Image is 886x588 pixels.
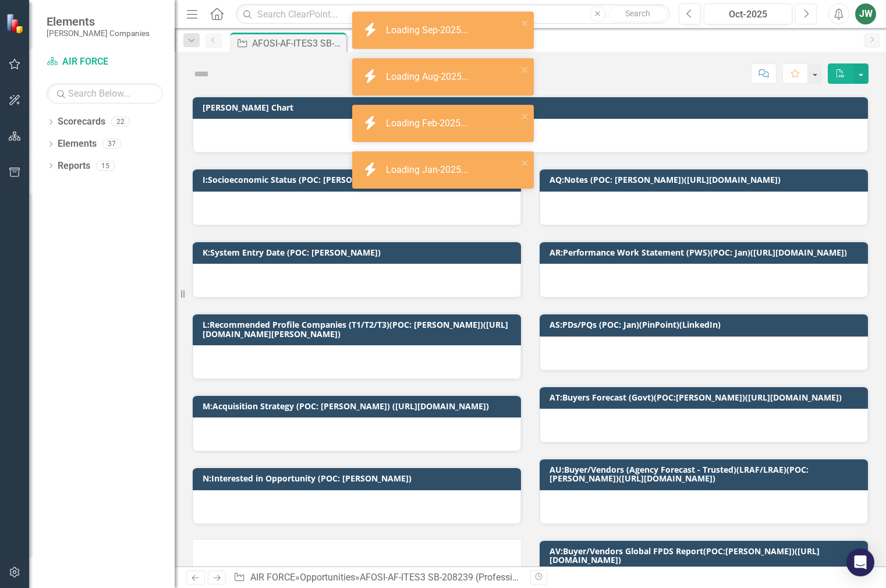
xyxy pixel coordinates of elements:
[704,3,792,24] button: Oct-2025
[47,83,163,104] input: Search Below...
[58,160,90,173] a: Reports
[111,117,130,127] div: 22
[203,320,515,338] h3: L:Recommended Profile Companies (T1/T2/T3)(POC: [PERSON_NAME])([URL][DOMAIN_NAME][PERSON_NAME])
[203,402,515,410] h3: M:Acquisition Strategy (POC: [PERSON_NAME]) ([URL][DOMAIN_NAME])
[609,6,667,22] button: Search
[521,156,529,169] button: close
[855,3,876,24] button: JW
[250,572,295,583] a: AIR FORCE
[521,109,529,123] button: close
[386,70,472,84] div: Loading Aug-2025...
[360,572,616,583] div: AFOSI-AF-ITES3 SB-208239 (Professional IT Support Services)
[252,36,343,51] div: AFOSI-AF-ITES3 SB-208239 (Professional IT Support Services)
[550,465,862,483] h3: AU:Buyer/Vendors (Agency Forecast - Trusted)(LRAF/LRAE)(POC:[PERSON_NAME])([URL][DOMAIN_NAME])
[47,55,163,69] a: AIR FORCE
[192,65,211,83] img: Not Defined
[233,571,522,585] div: » »
[846,548,874,576] div: Open Intercom Messenger
[386,164,471,177] div: Loading Jan-2025...
[102,139,121,149] div: 37
[47,15,150,29] span: Elements
[47,29,150,38] small: [PERSON_NAME] Companies
[708,8,788,22] div: Oct-2025
[550,248,862,257] h3: AR:Performance Work Statement (PWS)(POC: Jan)([URL][DOMAIN_NAME])
[386,117,470,130] div: Loading Feb-2025...
[203,103,862,112] h3: [PERSON_NAME] Chart
[203,474,515,483] h3: N:Interested in Opportunity (POC: [PERSON_NAME])
[550,320,862,329] h3: AS:PDs/PQs (POC: Jan)(PinPoint)(LinkedIn)
[550,175,862,184] h3: AQ:Notes (POC: [PERSON_NAME])([URL][DOMAIN_NAME])
[203,175,515,184] h3: I:Socioeconomic Status (POC: [PERSON_NAME]) ([URL][DOMAIN_NAME])
[625,9,650,18] span: Search
[521,16,529,30] button: close
[58,115,105,129] a: Scorecards
[6,13,26,33] img: ClearPoint Strategy
[550,393,862,402] h3: AT:Buyers Forecast (Govt)(POC:[PERSON_NAME])([URL][DOMAIN_NAME])
[550,547,862,565] h3: AV:Buyer/Vendors Global FPDS Report(POC:[PERSON_NAME])([URL][DOMAIN_NAME])
[96,161,115,171] div: 15
[300,572,355,583] a: Opportunities
[521,63,529,76] button: close
[386,24,471,37] div: Loading Sep-2025...
[236,4,670,24] input: Search ClearPoint...
[58,137,97,151] a: Elements
[203,248,515,257] h3: K:System Entry Date (POC: [PERSON_NAME])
